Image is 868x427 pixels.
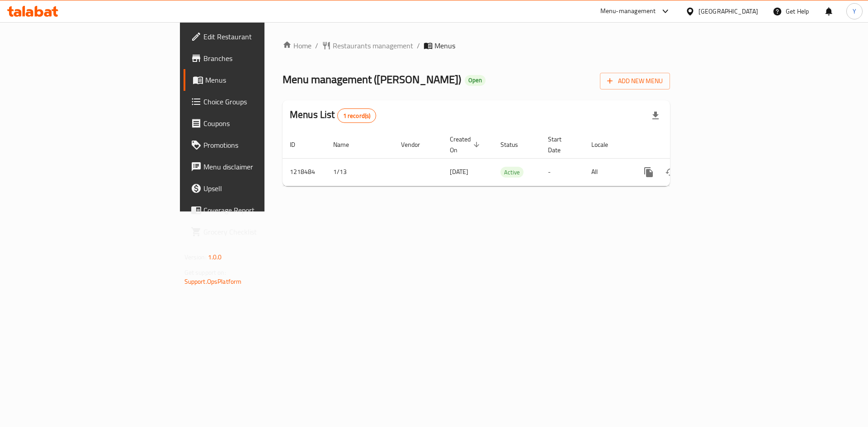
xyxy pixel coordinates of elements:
[184,47,325,69] a: Branches
[333,40,413,51] span: Restaurants management
[184,91,325,113] a: Choice Groups
[638,161,660,183] button: more
[184,276,242,287] a: Support.OpsPlatform
[337,108,377,123] div: Total records count
[465,76,486,84] span: Open
[591,139,620,150] span: Locale
[326,158,394,186] td: 1/13
[203,161,318,172] span: Menu disclaimer
[203,226,318,237] span: Grocery Checklist
[401,139,432,150] span: Vendor
[184,26,325,47] a: Edit Restaurant
[203,118,318,129] span: Coupons
[203,205,318,216] span: Coverage Report
[290,139,307,150] span: ID
[283,40,670,51] nav: breadcrumb
[548,134,573,155] span: Start Date
[660,161,681,183] button: Change Status
[600,6,656,17] div: Menu-management
[184,221,325,243] a: Grocery Checklist
[203,140,318,150] span: Promotions
[417,40,420,51] li: /
[450,166,468,178] span: [DATE]
[184,156,325,178] a: Menu disclaimer
[184,178,325,199] a: Upsell
[203,183,318,194] span: Upsell
[338,112,376,120] span: 1 record(s)
[450,134,482,155] span: Created On
[184,113,325,134] a: Coupons
[500,139,530,150] span: Status
[290,108,376,123] h2: Menus List
[184,251,207,263] span: Version:
[698,6,758,16] div: [GEOGRAPHIC_DATA]
[541,158,584,186] td: -
[184,199,325,221] a: Coverage Report
[853,6,856,16] span: Y
[322,40,413,51] a: Restaurants management
[184,69,325,91] a: Menus
[500,167,524,178] div: Active
[184,134,325,156] a: Promotions
[584,158,631,186] td: All
[203,53,318,64] span: Branches
[283,69,461,89] span: Menu management ( [PERSON_NAME] )
[203,31,318,42] span: Edit Restaurant
[333,139,361,150] span: Name
[631,131,732,159] th: Actions
[500,167,524,178] span: Active
[600,73,670,89] button: Add New Menu
[205,75,318,85] span: Menus
[645,105,666,127] div: Export file
[434,40,455,51] span: Menus
[203,96,318,107] span: Choice Groups
[283,131,732,186] table: enhanced table
[607,75,663,87] span: Add New Menu
[465,75,486,86] div: Open
[208,251,222,263] span: 1.0.0
[184,267,226,278] span: Get support on:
